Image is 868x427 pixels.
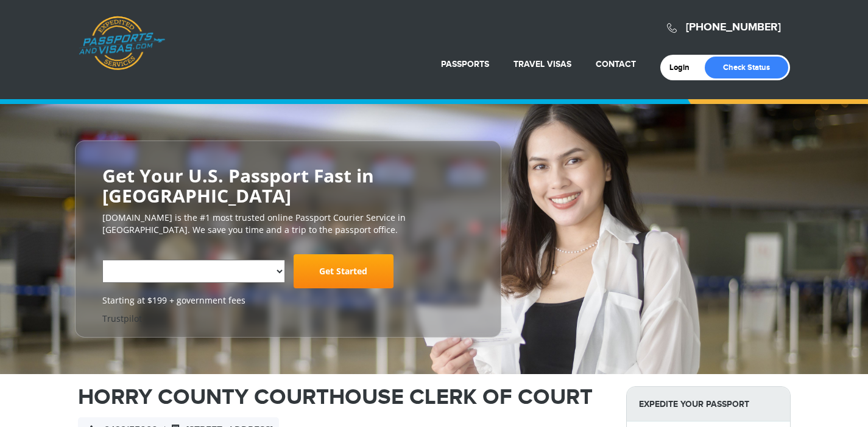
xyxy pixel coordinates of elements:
a: Get Started [294,254,393,288]
h2: Get Your U.S. Passport Fast in [GEOGRAPHIC_DATA] [102,165,474,206]
span: Starting at $199 + government fees [102,294,474,307]
a: Passports [441,59,489,69]
a: Trustpilot [102,313,142,324]
h1: HORRY COUNTY COURTHOUSE CLERK OF COURT [78,386,608,408]
strong: Expedite Your Passport [627,387,790,422]
a: Check Status [705,57,788,78]
a: [PHONE_NUMBER] [686,21,781,34]
a: Passports & [DOMAIN_NAME] [79,16,165,71]
a: Login [669,63,698,72]
a: Contact [596,59,636,69]
p: [DOMAIN_NAME] is the #1 most trusted online Passport Courier Service in [GEOGRAPHIC_DATA]. We sav... [102,212,474,236]
a: Travel Visas [513,59,571,69]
